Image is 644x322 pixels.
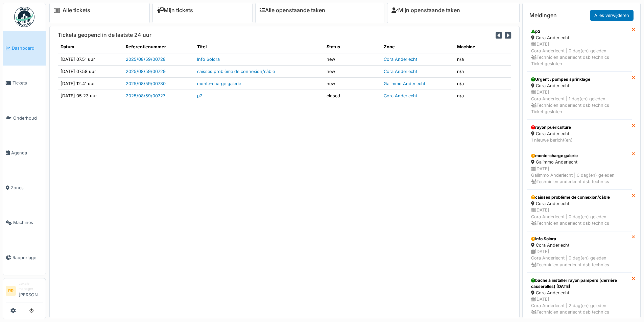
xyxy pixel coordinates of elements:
[197,69,275,74] a: caisses problème de connexion/câble
[384,57,417,62] a: Cora Anderlecht
[527,72,632,120] a: Urgent : pompes sprinklage Cora Anderlecht [DATE]Cora Anderlecht | 1 dag(en) geleden Technicien a...
[531,277,627,290] div: bâche à installer rayon pampers (derrière casserolles) [DATE]
[324,53,381,65] td: new
[13,80,43,86] span: Tickets
[531,130,627,137] div: Cora Anderlecht
[11,150,43,156] span: Agenda
[527,120,632,148] a: rayon puériculture Cora Anderlecht 1 nieuwe bericht(en)
[384,93,417,98] a: Cora Anderlecht
[3,101,46,135] a: Onderhoud
[58,41,123,53] th: Datum
[19,281,43,301] li: [PERSON_NAME]
[454,41,511,53] th: Machine
[384,69,417,74] a: Cora Anderlecht
[531,34,627,41] div: Cora Anderlecht
[381,41,454,53] th: Zone
[12,45,43,51] span: Dashboard
[531,296,627,322] div: [DATE] Cora Anderlecht | 2 dag(en) geleden Technicien anderlecht dsb technics Ticket gesloten
[3,135,46,170] a: Agenda
[531,242,627,248] div: Cora Anderlecht
[3,240,46,275] a: Rapportage
[194,41,324,53] th: Titel
[197,57,220,62] a: Info Solora
[3,170,46,205] a: Zones
[384,81,425,86] a: Galimmo Anderlecht
[391,7,460,14] a: Mijn openstaande taken
[13,254,43,261] span: Rapportage
[13,219,43,226] span: Machines
[157,7,193,14] a: Mijn tickets
[531,153,627,159] div: monte-charge galerie
[13,115,43,121] span: Onderhoud
[123,41,194,53] th: Referentienummer
[527,24,632,72] a: p2 Cora Anderlecht [DATE]Cora Anderlecht | 0 dag(en) geleden Technicien anderlecht dsb technicsTi...
[260,7,325,14] a: Alle openstaande taken
[531,41,627,67] div: [DATE] Cora Anderlecht | 0 dag(en) geleden Technicien anderlecht dsb technics Ticket gesloten
[11,184,43,191] span: Zones
[531,89,627,115] div: [DATE] Cora Anderlecht | 1 dag(en) geleden Technicien anderlecht dsb technics Ticket gesloten
[531,194,627,200] div: caisses problème de connexion/câble
[531,207,627,226] div: [DATE] Cora Anderlecht | 0 dag(en) geleden Technicien anderlecht dsb technics
[58,53,123,65] td: [DATE] 07.51 uur
[529,12,557,19] h6: Meldingen
[19,281,43,292] div: Lokale manager
[14,7,34,27] img: Badge_color-CXgf-gQk.svg
[58,32,151,38] h6: Tickets geopend in de laatste 24 uur
[58,90,123,102] td: [DATE] 05.23 uur
[324,65,381,77] td: new
[197,81,241,86] a: monte-charge galerie
[454,77,511,90] td: n/a
[3,205,46,240] a: Machines
[126,93,165,98] a: 2025/08/59/00727
[63,7,90,14] a: Alle tickets
[6,286,16,296] li: RR
[324,90,381,102] td: closed
[454,53,511,65] td: n/a
[531,76,627,82] div: Urgent : pompes sprinklage
[58,65,123,77] td: [DATE] 07.58 uur
[6,281,43,302] a: RR Lokale manager[PERSON_NAME]
[531,290,627,296] div: Cora Anderlecht
[531,248,627,268] div: [DATE] Cora Anderlecht | 0 dag(en) geleden Technicien anderlecht dsb technics
[126,69,166,74] a: 2025/08/59/00729
[531,137,627,143] div: 1 nieuwe bericht(en)
[324,77,381,90] td: new
[3,31,46,66] a: Dashboard
[126,57,166,62] a: 2025/08/59/00728
[527,148,632,190] a: monte-charge galerie Galimmo Anderlecht [DATE]Galimmo Anderlecht | 0 dag(en) geleden Technicien a...
[531,166,627,185] div: [DATE] Galimmo Anderlecht | 0 dag(en) geleden Technicien anderlecht dsb technics
[527,231,632,273] a: Info Solora Cora Anderlecht [DATE]Cora Anderlecht | 0 dag(en) geleden Technicien anderlecht dsb t...
[531,159,627,165] div: Galimmo Anderlecht
[454,65,511,77] td: n/a
[527,190,632,231] a: caisses problème de connexion/câble Cora Anderlecht [DATE]Cora Anderlecht | 0 dag(en) geleden Tec...
[58,77,123,90] td: [DATE] 12.41 uur
[3,66,46,100] a: Tickets
[531,200,627,207] div: Cora Anderlecht
[126,81,166,86] a: 2025/08/59/00730
[590,10,634,21] a: Alles verwijderen
[454,90,511,102] td: n/a
[531,236,627,242] div: Info Solora
[324,41,381,53] th: Status
[531,82,627,89] div: Cora Anderlecht
[197,93,202,98] a: p2
[531,28,627,34] div: p2
[531,124,627,130] div: rayon puériculture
